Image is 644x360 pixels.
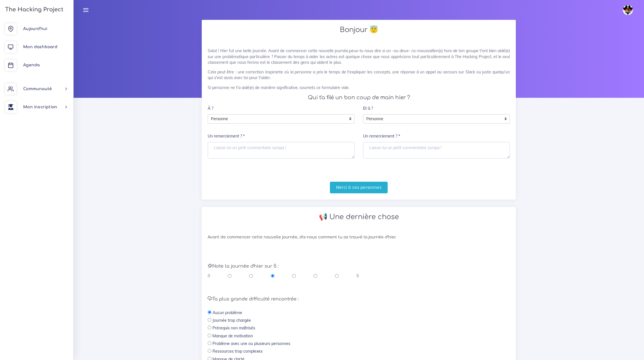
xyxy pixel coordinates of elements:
[212,325,255,331] label: Prérequis non maîtrisés
[23,45,57,49] span: Mon dashboard
[212,317,251,323] label: Journée trop chargée
[3,7,63,13] h3: The Hacking Project
[212,348,263,354] label: Ressources trop complexes
[208,69,510,81] p: Cela peut être : une correction inspirante où la personne a pris le temps de t'expliquer les conc...
[212,341,290,346] label: Problème avec une ou plusieurs personnes
[208,48,510,65] p: Salut ! Hier fut une belle journée. Avant de commencer cette nouvelle journée,peux-tu nous dire s...
[23,27,47,31] span: Aujourd'hui
[208,213,510,221] h2: 📢 Une dernière chose
[208,264,510,269] h5: Note la journée d'hier sur 5 :
[208,131,245,142] label: Un remerciement ? *
[208,103,213,114] label: À ?
[363,115,501,124] span: Personne
[623,5,633,15] img: avatar
[23,63,40,67] span: Agenda
[23,87,52,91] span: Communauté
[208,297,510,302] h5: Ta plus grande difficulté rencontrée :
[208,273,359,279] div: 0 5
[208,235,510,240] h6: Avant de commencer cette nouvelle journée, dis-nous comment tu as trouvé la journée d'hier.
[363,103,373,114] label: Et à ?
[330,182,388,193] input: Merci à ces personnes
[212,310,242,315] label: Aucun problème
[208,94,510,101] h4: Qui t'a filé un bon coup de main hier ?
[208,115,346,124] span: Personne
[23,105,57,109] span: Mon inscription
[208,85,510,90] p: Si personne ne t'a aidé(e) de manière significative, soumets ce formulaire vide.
[363,131,400,142] label: Un remerciement ? *
[208,26,510,34] h2: Bonjour 😇
[212,333,253,339] label: Manque de motivation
